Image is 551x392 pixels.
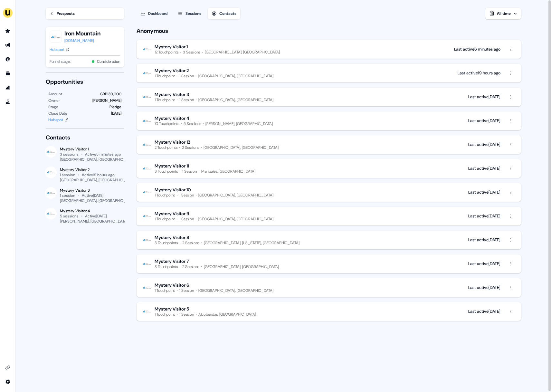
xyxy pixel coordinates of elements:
div: 5 sessions [60,214,79,219]
div: Last active [DATE] [468,213,500,219]
div: Last active [DATE] [468,94,500,100]
div: [GEOGRAPHIC_DATA], [GEOGRAPHIC_DATA] [204,264,279,269]
div: 1 Touchpoint [155,312,175,317]
button: Mystery Visitor 410 Touchpoints5 Sessions[PERSON_NAME], [GEOGRAPHIC_DATA]Last active[DATE] [137,111,521,130]
div: Mystery Visitor 11 [155,163,189,169]
div: 1 Session [179,288,194,293]
div: Mystery Visitor 1 [155,44,188,50]
div: Last active [DATE] [468,308,500,315]
div: [GEOGRAPHIC_DATA], [GEOGRAPHIC_DATA] [198,216,273,222]
div: 1 Session [179,312,194,317]
div: Mystery Visitor 4 [155,115,189,121]
div: 1 Session [179,216,194,222]
div: Mystery Visitor 4 [60,208,124,214]
div: Last active [DATE] [468,118,500,124]
div: Mystery Visitor 2 [60,167,124,172]
button: Mystery Visitor 91 Touchpoint1 Session[GEOGRAPHIC_DATA], [GEOGRAPHIC_DATA]Last active[DATE] [137,207,521,225]
a: Prospects [46,8,124,19]
div: Mystery Visitor 8 [155,234,189,240]
div: 3 sessions [60,152,79,157]
a: Hubspot [48,117,68,123]
div: 1 Touchpoint [155,288,175,293]
div: 1 Touchpoint [155,193,175,198]
div: 1 Session [182,169,197,174]
div: Close Date [48,110,67,117]
button: Mystery Visitor 73 Touchpoints2 Sessions[GEOGRAPHIC_DATA], [GEOGRAPHIC_DATA]Last active[DATE] [137,254,521,273]
div: Active 5 minutes ago [85,152,121,157]
div: 12 Touchpoints [155,50,178,55]
div: Mystery Visitor 1 [60,147,124,152]
button: Mystery Visitor 112 Touchpoints3 Sessions[GEOGRAPHIC_DATA], [GEOGRAPHIC_DATA]Last active6 minutes... [137,40,521,59]
div: Mystery Visitor 5 [155,306,189,312]
div: Mystery Visitor 2 [155,68,189,73]
div: 5 Sessions [184,121,201,126]
div: [GEOGRAPHIC_DATA], [GEOGRAPHIC_DATA] [60,177,136,183]
div: Contacts [46,134,124,141]
button: Consideration [97,58,120,65]
div: [GEOGRAPHIC_DATA], [GEOGRAPHIC_DATA] [60,198,136,203]
div: Anonymous [137,27,521,35]
div: Hubspot [50,46,64,53]
div: Mystery Visitor 6 [155,282,189,288]
div: Contacts [219,10,236,17]
div: [GEOGRAPHIC_DATA], [GEOGRAPHIC_DATA] [204,145,279,150]
div: [DATE] [111,110,121,117]
button: Mystery Visitor 21 Touchpoint1 Session[GEOGRAPHIC_DATA], [GEOGRAPHIC_DATA]Last active19 hours ago [137,64,521,82]
button: Mystery Visitor 31 Touchpoint1 Session[GEOGRAPHIC_DATA], [GEOGRAPHIC_DATA]Last active[DATE] [137,88,521,106]
a: Go to outbound experience [3,40,13,50]
button: Dashboard [137,8,171,19]
button: Mystery Visitor 101 Touchpoint1 Session[GEOGRAPHIC_DATA], [GEOGRAPHIC_DATA]Last active[DATE] [137,183,521,202]
div: Mystery Visitor 12 [155,139,190,145]
button: Mystery Visitor 51 Touchpoint1 SessionAlcobendas, [GEOGRAPHIC_DATA]Last active[DATE] [137,302,521,321]
span: Funnel stage: [50,58,71,65]
div: 1 Touchpoint [155,97,175,102]
a: Go to prospects [3,26,13,36]
div: Opportunities [46,78,124,86]
div: 1 session [60,172,75,177]
div: [GEOGRAPHIC_DATA], [GEOGRAPHIC_DATA] [60,157,136,162]
span: All time [497,11,511,16]
div: Active 19 hours ago [82,172,115,177]
div: [GEOGRAPHIC_DATA], [US_STATE], [GEOGRAPHIC_DATA] [204,240,299,245]
a: Go to Inbound [3,54,13,64]
div: GBP130,000 [100,91,121,97]
div: Last active [DATE] [468,189,500,196]
div: Active [DATE] [85,214,107,219]
a: Go to experiments [3,97,13,107]
div: [GEOGRAPHIC_DATA], [GEOGRAPHIC_DATA] [198,73,273,79]
button: Iron Mountain [64,30,100,37]
div: 10 Touchpoints [155,121,179,126]
div: Amount [48,91,62,97]
div: Last active [DATE] [468,165,500,172]
div: 1 session [60,193,75,198]
div: Last active [DATE] [468,284,500,291]
div: Alcobendas, [GEOGRAPHIC_DATA] [198,312,256,317]
div: 1 Session [179,97,194,102]
div: 1 Session [179,193,194,198]
button: Mystery Visitor 122 Touchpoints2 Sessions[GEOGRAPHIC_DATA], [GEOGRAPHIC_DATA]Last active[DATE] [137,135,521,154]
div: [GEOGRAPHIC_DATA], [GEOGRAPHIC_DATA] [205,50,280,55]
a: Go to integrations [3,377,13,387]
div: [PERSON_NAME], [GEOGRAPHIC_DATA] [60,219,128,224]
a: Go to integrations [3,362,13,373]
div: 2 Sessions [182,145,199,150]
div: 1 Touchpoint [155,73,175,79]
div: [DOMAIN_NAME] [64,37,100,44]
button: Contacts [208,8,240,19]
div: [GEOGRAPHIC_DATA], [GEOGRAPHIC_DATA] [198,288,273,293]
div: Manizales, [GEOGRAPHIC_DATA] [201,169,255,174]
div: Active [DATE] [82,193,103,198]
div: Mystery Visitor 9 [155,211,189,216]
button: Mystery Visitor 113 Touchpoints1 SessionManizales, [GEOGRAPHIC_DATA]Last active[DATE] [137,159,521,178]
a: Go to attribution [3,82,13,93]
button: Sessions [174,8,205,19]
div: 2 Touchpoints [155,145,177,150]
div: 3 Sessions [183,50,200,55]
a: Go to templates [3,68,13,79]
div: Mystery Visitor 3 [60,188,124,193]
div: Last active [DATE] [468,237,500,243]
div: Owner [48,97,60,104]
div: [PERSON_NAME], [GEOGRAPHIC_DATA] [205,121,273,126]
div: Last active 6 minutes ago [454,46,500,53]
a: Hubspot [50,46,70,53]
